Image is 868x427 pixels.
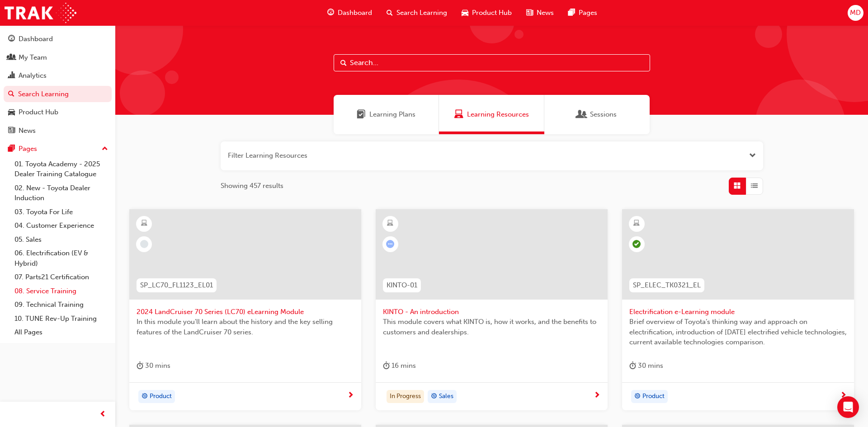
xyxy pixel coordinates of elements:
span: List [751,181,758,191]
span: Product [150,391,172,402]
span: duration-icon [629,360,636,371]
a: Dashboard [4,31,112,47]
span: pages-icon [568,7,575,19]
span: Dashboard [338,8,372,18]
span: car-icon [8,108,15,117]
div: 16 mins [383,360,416,371]
span: chart-icon [8,72,15,80]
button: Open the filter [749,150,756,161]
div: News [19,126,36,136]
span: This module covers what KINTO is, how it works, and the benefits to customers and dealerships. [383,317,600,337]
a: pages-iconPages [561,4,604,22]
span: In this module you'll learn about the history and the key selling features of the LandCruiser 70 ... [137,317,354,337]
div: Pages [19,144,37,154]
a: search-iconSearch Learning [379,4,454,22]
span: people-icon [8,54,15,62]
span: Product [642,391,665,402]
span: learningRecordVerb_NONE-icon [140,240,148,248]
button: MD [848,5,863,21]
span: car-icon [462,7,468,19]
span: duration-icon [137,360,143,371]
span: guage-icon [8,35,15,43]
span: Learning Resources [454,109,463,120]
span: news-icon [8,127,15,135]
a: Learning ResourcesLearning Resources [439,95,544,134]
a: SessionsSessions [544,95,650,134]
span: up-icon [102,143,108,155]
span: learningRecordVerb_ATTEMPT-icon [386,240,394,248]
div: Open Intercom Messenger [837,396,859,418]
button: DashboardMy TeamAnalyticsSearch LearningProduct HubNews [4,29,112,141]
span: Showing 457 results [221,181,283,191]
a: news-iconNews [519,4,561,22]
span: learningResourceType_ELEARNING-icon [387,218,393,230]
a: 03. Toyota For Life [11,205,112,219]
span: learningRecordVerb_COMPLETE-icon [632,240,641,248]
span: 2024 LandCruiser 70 Series (LC70) eLearning Module [137,307,354,317]
span: SP_LC70_FL1123_EL01 [140,280,213,291]
div: Dashboard [19,34,53,44]
a: car-iconProduct Hub [454,4,519,22]
span: KINTO-01 [387,280,417,291]
span: learningResourceType_ELEARNING-icon [141,218,147,230]
span: learningResourceType_ELEARNING-icon [633,218,640,230]
span: Brief overview of Toyota’s thinking way and approach on electrification, introduction of [DATE] e... [629,317,847,347]
a: KINTO-01KINTO - An introductionThis module covers what KINTO is, how it works, and the benefits t... [376,209,608,411]
a: Analytics [4,67,112,84]
span: Product Hub [472,8,512,18]
button: Pages [4,141,112,157]
a: SP_ELEC_TK0321_ELElectrification e-Learning moduleBrief overview of Toyota’s thinking way and app... [622,209,854,411]
a: News [4,122,112,139]
a: 06. Electrification (EV & Hybrid) [11,246,112,270]
span: MD [850,8,861,18]
span: pages-icon [8,145,15,153]
span: next-icon [594,392,600,400]
a: Learning PlansLearning Plans [334,95,439,134]
a: Product Hub [4,104,112,121]
div: Product Hub [19,107,58,117]
span: Learning Resources [467,109,529,120]
span: SP_ELEC_TK0321_EL [633,280,701,291]
span: duration-icon [383,360,390,371]
span: Search [340,58,347,68]
a: My Team [4,49,112,66]
span: Sessions [577,109,586,120]
a: guage-iconDashboard [320,4,379,22]
a: Search Learning [4,86,112,103]
img: Trak [5,3,76,23]
span: Sales [439,391,453,402]
a: SP_LC70_FL1123_EL012024 LandCruiser 70 Series (LC70) eLearning ModuleIn this module you'll learn ... [129,209,361,411]
a: 01. Toyota Academy - 2025 Dealer Training Catalogue [11,157,112,181]
span: Pages [579,8,597,18]
a: 09. Technical Training [11,298,112,312]
span: guage-icon [327,7,334,19]
a: 02. New - Toyota Dealer Induction [11,181,112,205]
span: search-icon [387,7,393,19]
span: Learning Plans [369,109,415,120]
span: KINTO - An introduction [383,307,600,317]
a: 04. Customer Experience [11,219,112,233]
span: news-icon [526,7,533,19]
span: prev-icon [99,409,106,420]
span: target-icon [142,391,148,403]
a: 07. Parts21 Certification [11,270,112,284]
div: In Progress [387,390,424,404]
input: Search... [334,54,650,71]
span: target-icon [431,391,437,403]
a: 10. TUNE Rev-Up Training [11,312,112,326]
div: 30 mins [629,360,663,371]
span: target-icon [634,391,641,403]
span: Electrification e-Learning module [629,307,847,317]
span: Search Learning [396,8,447,18]
a: 08. Service Training [11,284,112,298]
span: next-icon [840,392,847,400]
span: next-icon [347,392,354,400]
div: Analytics [19,70,47,81]
span: search-icon [8,90,14,99]
a: All Pages [11,325,112,339]
span: News [537,8,554,18]
div: My Team [19,52,47,63]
